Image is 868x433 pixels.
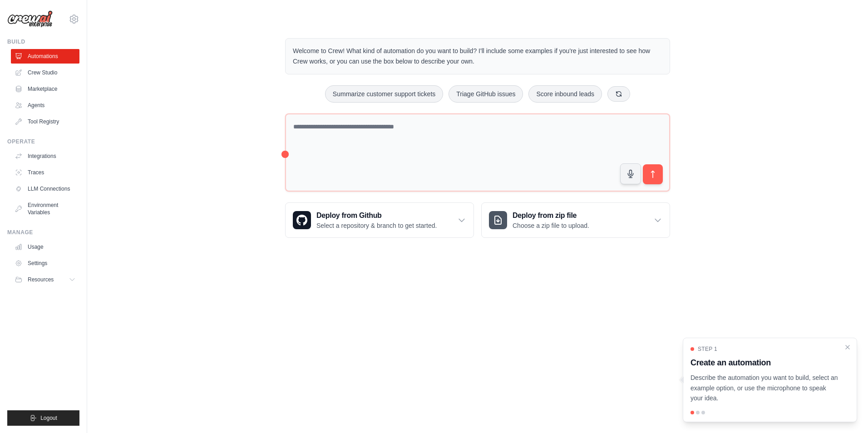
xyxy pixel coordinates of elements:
a: Agents [11,98,79,113]
button: Triage GitHub issues [449,85,523,103]
h3: Create an automation [690,356,838,369]
div: Build [7,38,79,45]
p: Select a repository & branch to get started. [316,221,437,230]
button: Score inbound leads [528,85,602,103]
img: Logo [7,10,53,28]
p: Welcome to Crew! What kind of automation do you want to build? I'll include some examples if you'... [293,46,662,67]
button: Summarize customer support tickets [325,85,443,103]
a: Marketplace [11,82,79,96]
a: Settings [11,256,79,271]
a: Crew Studio [11,65,79,80]
a: LLM Connections [11,182,79,196]
button: Resources [11,272,79,287]
p: Choose a zip file to upload. [513,221,589,230]
h3: Deploy from Github [316,210,437,221]
a: Usage [11,240,79,254]
a: Automations [11,49,79,64]
span: Resources [28,276,54,283]
button: Logout [7,410,79,426]
div: Operate [7,138,79,145]
a: Traces [11,165,79,180]
h3: Deploy from zip file [513,210,589,221]
a: Environment Variables [11,198,79,220]
a: Integrations [11,149,79,163]
div: Manage [7,229,79,236]
span: Step 1 [698,345,717,353]
p: Describe the automation you want to build, select an example option, or use the microphone to spe... [690,373,838,403]
span: Logout [40,414,57,422]
button: Close walkthrough [844,344,851,351]
a: Tool Registry [11,114,79,129]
